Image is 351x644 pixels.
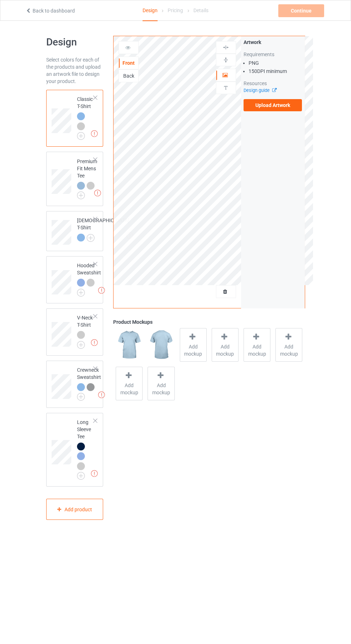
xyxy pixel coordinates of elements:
[77,314,94,346] div: V-Neck T-Shirt
[46,308,104,356] div: V-Neck T-Shirt
[77,419,94,478] div: Long Sleeve Tee
[249,59,302,67] li: PNG
[77,96,94,137] div: Classic T-Shirt
[275,328,302,362] div: Add mockup
[222,84,229,91] img: svg%3E%0A
[46,90,104,147] div: Classic T-Shirt
[46,256,104,303] div: Hooded Sweatshirt
[119,59,138,67] div: Front
[91,470,98,477] img: exclamation icon
[46,56,104,85] div: Select colors for each of the products and upload an artwork file to design your product.
[77,217,129,241] div: [DEMOGRAPHIC_DATA] T-Shirt
[143,0,158,21] div: Design
[212,328,239,362] div: Add mockup
[180,343,206,357] span: Add mockup
[116,328,143,362] img: regular.jpg
[25,8,75,14] a: Back to dashboard
[222,44,229,51] img: svg%3E%0A
[249,68,302,75] li: 150 DPI minimum
[148,328,174,362] img: regular.jpg
[116,367,143,400] div: Add mockup
[46,211,104,251] div: [DEMOGRAPHIC_DATA] T-Shirt
[119,72,138,79] div: Back
[244,328,270,362] div: Add mockup
[46,413,104,487] div: Long Sleeve Tee
[77,262,101,294] div: Hooded Sweatshirt
[148,367,174,400] div: Add mockup
[46,36,104,49] h1: Design
[91,339,98,346] img: exclamation icon
[244,99,302,111] label: Upload Artwork
[116,382,142,396] span: Add mockup
[46,361,104,408] div: Crewneck Sweatshirt
[98,391,105,398] img: exclamation icon
[244,39,302,46] div: Artwork
[222,57,229,63] img: svg%3E%0A
[77,158,97,197] div: Premium Fit Mens Tee
[244,343,270,357] span: Add mockup
[87,234,95,242] img: svg+xml;base64,PD94bWwgdmVyc2lvbj0iMS4wIiBlbmNvZGluZz0iVVRGLTgiPz4KPHN2ZyB3aWR0aD0iMjJweCIgaGVpZ2...
[276,343,302,357] span: Add mockup
[77,341,85,349] img: svg+xml;base64,PD94bWwgdmVyc2lvbj0iMS4wIiBlbmNvZGluZz0iVVRGLTgiPz4KPHN2ZyB3aWR0aD0iMjJweCIgaGVpZ2...
[91,130,98,137] img: exclamation icon
[46,152,104,206] div: Premium Fit Mens Tee
[77,472,85,480] img: svg+xml;base64,PD94bWwgdmVyc2lvbj0iMS4wIiBlbmNvZGluZz0iVVRGLTgiPz4KPHN2ZyB3aWR0aD0iMjJweCIgaGVpZ2...
[94,190,101,196] img: exclamation icon
[98,287,105,294] img: exclamation icon
[180,328,207,362] div: Add mockup
[77,289,85,297] img: svg+xml;base64,PD94bWwgdmVyc2lvbj0iMS4wIiBlbmNvZGluZz0iVVRGLTgiPz4KPHN2ZyB3aWR0aD0iMjJweCIgaGVpZ2...
[77,393,85,401] img: svg+xml;base64,PD94bWwgdmVyc2lvbj0iMS4wIiBlbmNvZGluZz0iVVRGLTgiPz4KPHN2ZyB3aWR0aD0iMjJweCIgaGVpZ2...
[244,51,302,58] div: Requirements
[46,499,104,520] div: Add product
[244,88,276,93] a: Design guide
[77,132,85,140] img: svg+xml;base64,PD94bWwgdmVyc2lvbj0iMS4wIiBlbmNvZGluZz0iVVRGLTgiPz4KPHN2ZyB3aWR0aD0iMjJweCIgaGVpZ2...
[77,191,85,199] img: svg+xml;base64,PD94bWwgdmVyc2lvbj0iMS4wIiBlbmNvZGluZz0iVVRGLTgiPz4KPHN2ZyB3aWR0aD0iMjJweCIgaGVpZ2...
[148,382,174,396] span: Add mockup
[113,318,305,326] div: Product Mockups
[244,80,302,87] div: Resources
[212,343,238,357] span: Add mockup
[193,0,208,20] div: Details
[77,366,101,399] div: Crewneck Sweatshirt
[168,0,183,20] div: Pricing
